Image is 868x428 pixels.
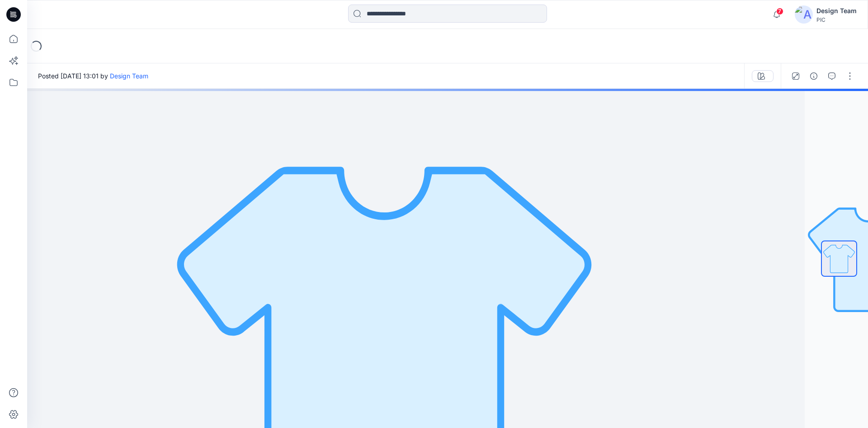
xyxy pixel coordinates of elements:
div: Design Team [816,5,857,16]
div: PIC [816,16,857,23]
span: 7 [776,8,783,15]
a: Design Team [110,72,148,80]
button: Details [807,69,821,83]
img: All colorways [822,241,856,276]
img: avatar [795,5,813,24]
span: Posted [DATE] 13:01 by [38,71,148,81]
